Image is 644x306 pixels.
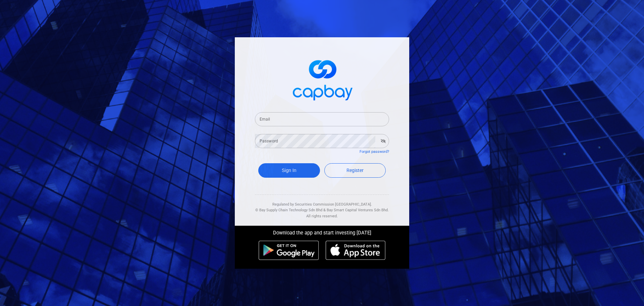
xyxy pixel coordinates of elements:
div: Download the app and start investing [DATE] [230,226,414,237]
span: © Bay Supply Chain Technology Sdn Bhd [255,208,322,212]
div: Regulated by Securities Commission [GEOGRAPHIC_DATA]. & All rights reserved. [255,195,389,219]
img: ios [326,241,385,260]
span: Register [346,168,364,173]
a: Register [324,163,386,178]
span: Bay Smart Capital Ventures Sdn Bhd. [327,208,389,212]
img: logo [288,54,356,104]
a: Forgot password? [360,149,389,154]
img: android [259,241,319,260]
button: Sign In [258,163,320,178]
